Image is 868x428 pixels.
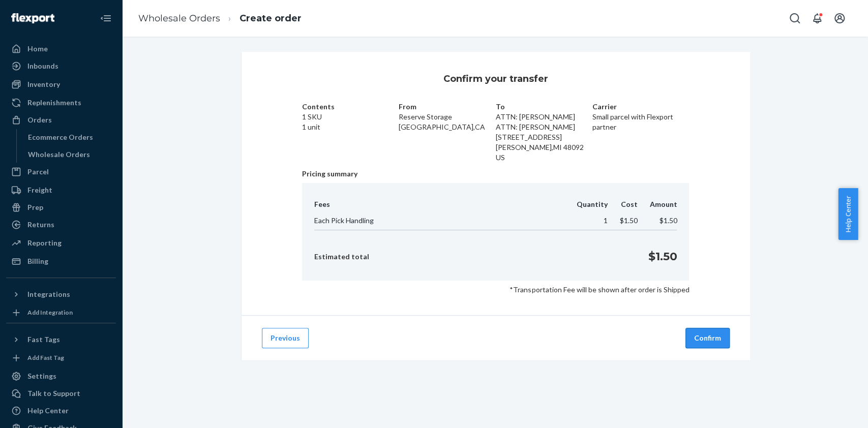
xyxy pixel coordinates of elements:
div: Freight [27,185,52,195]
div: Small parcel with Flexport partner [592,102,689,163]
a: Ecommerce Orders [23,129,116,145]
span: $1.50 [619,216,637,225]
div: Help Center [27,406,69,416]
p: $1.50 [648,249,677,264]
a: Create order [240,13,302,24]
div: Fast Tags [27,334,60,345]
div: Home [27,44,48,54]
div: Billing [27,256,48,266]
th: Amount [637,199,677,213]
a: Inventory [6,76,116,93]
button: Close Navigation [96,8,116,28]
a: Replenishments [6,95,116,111]
div: Integrations [27,289,70,299]
button: Confirm [685,328,730,348]
a: Inbounds [6,58,116,74]
p: From [399,102,495,112]
a: Settings [6,368,116,384]
div: Add Integration [27,308,73,317]
p: Estimated total [314,252,369,262]
button: Open notifications [807,8,827,28]
a: Help Center [6,403,116,419]
a: Returns [6,217,116,233]
p: US [496,152,592,163]
p: ATTN: [PERSON_NAME] [496,112,592,122]
p: *Transportation Fee will be shown after order is Shipped [302,285,690,295]
div: Parcel [27,167,49,177]
div: Orders [27,115,52,125]
div: Reporting [27,238,62,248]
td: 1 [564,213,607,230]
div: Settings [27,371,56,381]
a: Add Fast Tag [6,352,116,364]
th: Quantity [564,199,607,213]
div: Inbounds [27,61,58,71]
a: Reporting [6,235,116,251]
a: Billing [6,253,116,269]
div: Inventory [27,79,60,89]
div: Prep [27,202,43,212]
a: Add Integration [6,307,116,319]
img: Flexport logo [11,13,54,23]
button: Integrations [6,286,116,302]
td: Each Pick Handling [314,213,564,230]
div: Wholesale Orders [28,149,90,160]
a: Orders [6,112,116,128]
a: Parcel [6,164,116,180]
a: Prep [6,199,116,216]
button: Help Center [838,188,858,240]
p: Carrier [592,102,689,112]
div: Reserve Storage [GEOGRAPHIC_DATA] , CA [399,102,495,163]
div: 1 SKU 1 unit [302,102,399,163]
p: To [496,102,592,112]
a: Talk to Support [6,385,116,402]
div: Talk to Support [27,388,80,399]
a: Home [6,41,116,57]
p: Contents [302,102,399,112]
button: Open account menu [829,8,850,28]
p: [STREET_ADDRESS] [496,132,592,142]
button: Previous [262,328,309,348]
a: Wholesale Orders [138,13,220,24]
ol: breadcrumbs [130,4,310,34]
div: Returns [27,220,54,230]
p: [PERSON_NAME] , MI 48092 [496,142,592,152]
p: ATTN: [PERSON_NAME] [496,122,592,132]
th: Cost [607,199,637,213]
span: $1.50 [659,216,677,225]
a: Freight [6,182,116,198]
h3: Confirm your transfer [443,72,548,85]
div: Add Fast Tag [27,353,64,362]
button: Fast Tags [6,331,116,348]
button: Open Search Box [785,8,805,28]
a: Wholesale Orders [23,146,116,163]
div: Ecommerce Orders [28,132,93,142]
div: Replenishments [27,98,81,108]
p: Pricing summary [302,169,690,179]
th: Fees [314,199,564,213]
